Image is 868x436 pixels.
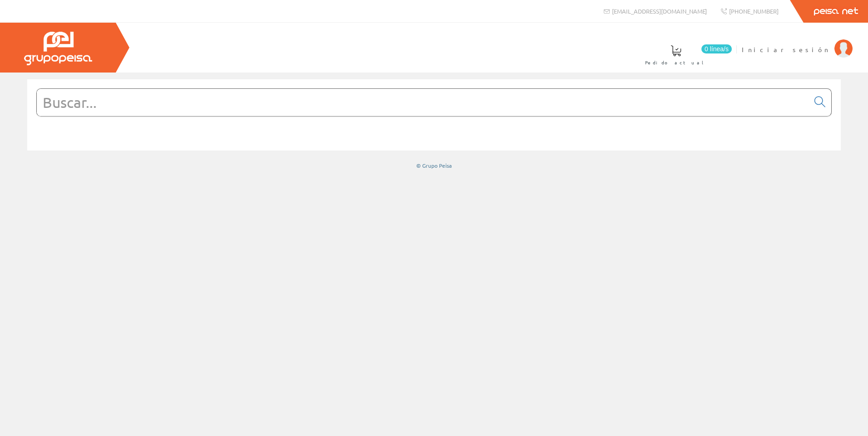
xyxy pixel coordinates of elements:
span: [EMAIL_ADDRESS][DOMAIN_NAME] [612,7,707,15]
span: [PHONE_NUMBER] [729,7,779,15]
input: Buscar... [37,89,809,116]
span: Pedido actual [645,58,707,67]
div: © Grupo Peisa [27,162,841,170]
span: Iniciar sesión [742,45,830,54]
span: 0 línea/s [701,44,732,53]
a: Iniciar sesión [742,38,853,46]
img: Grupo Peisa [24,32,92,65]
